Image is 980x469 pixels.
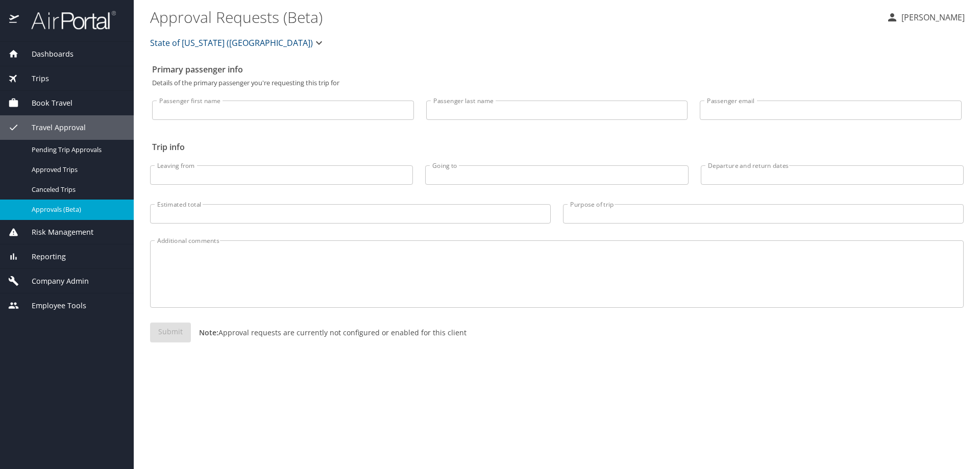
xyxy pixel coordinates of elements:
span: Risk Management [19,227,93,238]
span: Company Admin [19,276,89,287]
img: airportal-logo.png [20,10,116,30]
p: Details of the primary passenger you're requesting this trip for [152,80,962,86]
span: Trips [19,73,49,84]
span: Travel Approval [19,122,86,133]
p: [PERSON_NAME] [898,11,965,23]
span: Dashboards [19,48,73,60]
h2: Primary passenger info [152,61,962,78]
span: Employee Tools [19,300,86,311]
span: Approved Trips [32,165,121,175]
span: State of [US_STATE] ([GEOGRAPHIC_DATA]) [150,36,313,50]
span: Canceled Trips [32,185,121,194]
strong: Note: [199,328,218,337]
p: Approval requests are currently not configured or enabled for this client [191,327,467,338]
h1: Approval Requests (Beta) [150,1,878,33]
h2: Trip info [152,139,962,155]
img: icon-airportal.png [9,10,20,30]
span: Pending Trip Approvals [32,145,121,155]
button: [PERSON_NAME] [882,8,969,27]
button: State of [US_STATE] ([GEOGRAPHIC_DATA]) [146,33,329,53]
span: Reporting [19,251,66,262]
span: Approvals (Beta) [32,205,121,214]
span: Book Travel [19,97,72,109]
